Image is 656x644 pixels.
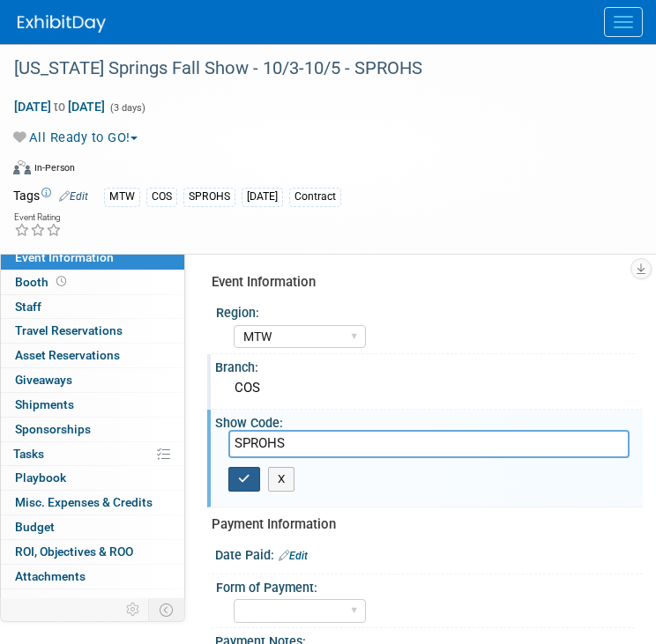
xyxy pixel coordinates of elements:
[15,470,66,485] span: Playbook
[242,188,283,206] div: [DATE]
[1,368,184,392] a: Giveaways
[13,160,31,174] img: Format-Inperson.png
[13,158,621,184] div: Event Format
[34,161,75,174] div: In-Person
[215,542,643,565] div: Date Paid:
[1,491,184,514] a: Misc. Expenses & Credits
[11,594,40,608] span: more
[13,99,106,115] span: [DATE] [DATE]
[15,275,70,289] span: Booth
[15,250,114,264] span: Event Information
[216,574,635,596] div: Form of Payment:
[14,213,62,222] div: Event Rating
[15,323,123,337] span: Travel Reservations
[13,187,88,207] td: Tags
[15,422,91,436] span: Sponsorships
[15,373,72,387] span: Giveaways
[1,246,184,270] a: Event Information
[15,495,153,509] span: Misc. Expenses & Credits
[228,374,630,402] div: COS
[118,598,149,621] td: Personalize Event Tab Strip
[212,273,630,292] div: Event Information
[59,190,88,203] a: Edit
[13,129,145,147] button: All Ready to GO!
[212,515,630,534] div: Payment Information
[104,188,140,206] div: MTW
[1,515,184,539] a: Budget
[1,565,184,588] a: Attachments
[1,344,184,367] a: Asset Reservations
[18,15,106,33] img: ExhibitDay
[51,100,68,114] span: to
[1,319,184,343] a: Travel Reservations
[13,447,44,461] span: Tasks
[15,397,74,411] span: Shipments
[289,188,341,206] div: Contract
[1,442,184,466] a: Tasks
[1,295,184,319] a: Staff
[215,410,643,432] div: Show Code:
[15,569,86,583] span: Attachments
[604,7,643,37] button: Menu
[15,544,133,559] span: ROI, Objectives & ROO
[279,550,308,562] a: Edit
[1,466,184,490] a: Playbook
[1,540,184,564] a: ROI, Objectives & ROO
[53,275,70,288] span: Booth not reserved yet
[149,598,185,621] td: Toggle Event Tabs
[1,418,184,441] a: Sponsorships
[15,300,41,314] span: Staff
[15,520,55,534] span: Budget
[1,393,184,417] a: Shipments
[8,53,621,85] div: [US_STATE] Springs Fall Show - 10/3-10/5 - SPROHS
[216,300,635,322] div: Region:
[1,270,184,294] a: Booth
[146,188,177,206] div: COS
[268,467,295,492] button: X
[1,589,184,613] a: more
[183,188,235,206] div: SPROHS
[215,354,643,376] div: Branch:
[108,102,145,114] span: (3 days)
[15,348,120,362] span: Asset Reservations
